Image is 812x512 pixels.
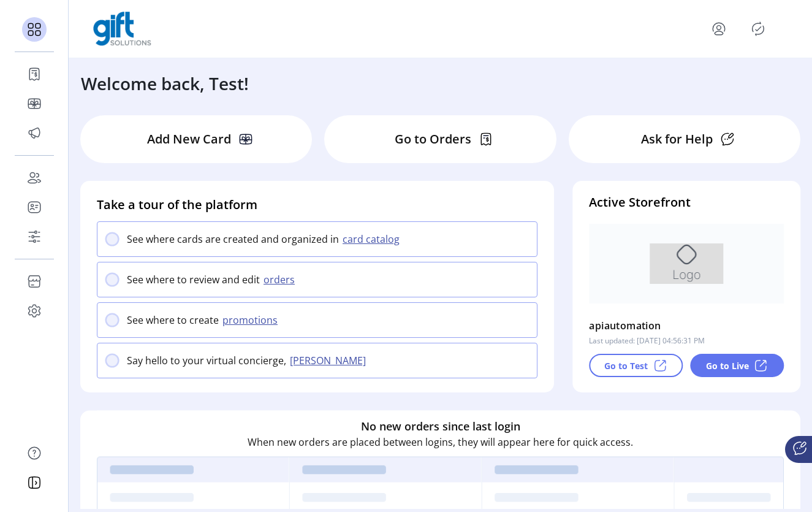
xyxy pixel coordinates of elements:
p: Go to Orders [395,130,471,148]
button: [PERSON_NAME] [286,353,373,368]
h4: Active Storefront [589,193,784,212]
button: card catalog [339,232,407,246]
p: Go to Test [604,359,648,372]
button: menu [694,14,748,44]
p: See where to create [127,313,219,327]
p: See where cards are created and organized in [127,232,339,246]
h3: Welcome back, Test! [81,71,249,96]
p: Go to Live [706,359,749,372]
h6: No new orders since last login [361,418,520,435]
p: When new orders are placed between logins, they will appear here for quick access. [248,435,633,449]
p: Ask for Help [641,130,713,148]
h4: Take a tour of the platform [97,196,537,214]
button: orders [260,272,302,287]
p: Add New Card [147,130,231,148]
button: promotions [219,313,285,327]
p: Say hello to your virtual concierge, [127,353,286,368]
p: Last updated: [DATE] 04:56:31 PM [589,335,705,346]
p: See where to review and edit [127,272,260,287]
p: apiautomation [589,316,661,335]
button: Publisher Panel [748,19,768,39]
img: logo [93,12,151,46]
